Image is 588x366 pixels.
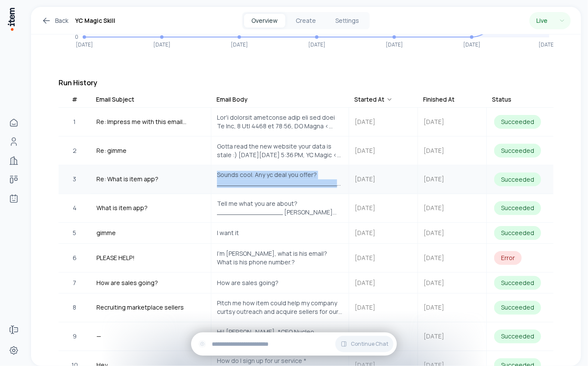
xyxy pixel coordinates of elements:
button: Create [285,14,327,28]
a: Settings [5,342,22,359]
h1: YC Magic Skill [75,16,115,26]
a: Forms [5,321,22,338]
div: Succeeded [494,144,541,158]
span: 1 [74,117,76,127]
div: Succeeded [494,276,541,290]
span: 9 [73,332,77,341]
span: Recruiting marketplace sellers [96,303,184,313]
div: Email Subject [96,95,134,104]
div: Succeeded [494,115,541,129]
span: Continue Chat [351,341,388,347]
span: 3 [73,175,77,184]
img: Item Brain Logo [7,7,15,31]
tspan: [DATE] [386,41,403,49]
span: 5 [73,228,77,238]
button: Settings [327,14,368,28]
span: Lor'i dolorsit ametconse adip eli sed doei Te Inc, 8 Utl 4468 et 78:56, DO Magna < al@enimadm.ve ... [217,113,343,130]
span: — [96,332,101,341]
span: 8 [73,303,77,313]
div: Status [492,95,511,104]
span: How are sales going? [217,279,279,287]
a: Agents [5,190,22,207]
div: Succeeded [494,301,541,315]
span: Re: What is item app? [96,175,158,184]
button: Overview [244,14,285,28]
div: # [72,95,77,104]
span: I want it [217,229,239,237]
span: PLEASE HELP! [96,253,135,263]
span: 2 [73,146,77,155]
tspan: [DATE] [308,41,325,49]
div: Succeeded [494,173,541,186]
span: 7 [73,278,77,288]
tspan: [DATE] [153,41,170,49]
a: Back [41,16,68,26]
div: Email Body [217,95,248,104]
a: Contacts [5,133,22,150]
span: Pitch me how item could help my company curtsy outreach and acquire sellers for our marketplace. ... [217,299,343,316]
div: Error [494,251,522,265]
div: Started At [354,95,393,104]
div: Continue Chat [191,332,397,356]
span: I’m [PERSON_NAME], what is his email? What is his phone number.? [217,249,343,267]
div: Succeeded [494,329,541,343]
a: deals [5,171,22,188]
h3: Run History [59,78,554,88]
tspan: [DATE] [463,41,480,49]
span: What is item app? [96,203,148,213]
span: Sounds cool. Any yc deal you offer? ________________________________ From: YC Magic <[EMAIL_ADDRE... [217,171,343,188]
tspan: [DATE] [538,41,556,49]
a: Home [5,114,22,131]
div: Finished At [423,95,455,104]
span: gimme [96,228,116,238]
div: Succeeded [494,226,541,240]
button: Continue Chat [335,336,393,352]
span: 4 [73,203,77,213]
tspan: [DATE] [231,41,248,49]
span: Re: gimme [96,146,127,155]
div: Succeeded [494,201,541,215]
span: Hi! [PERSON_NAME], *CEO Nucleo Research, Inc. <[URL][DOMAIN_NAME]>* [217,328,343,345]
span: Re: Impress me with this email response and I’ll buy your product [96,117,205,127]
span: Tell me what you are about? _________________ [PERSON_NAME] Co-Founder & CEO @Codyco E-Mail: [PER... [217,199,343,217]
tspan: 0 [75,33,78,40]
tspan: [DATE] [76,41,93,49]
a: Companies [5,152,22,169]
span: How are sales going? [96,278,158,288]
span: 6 [73,253,77,263]
span: Gotta read the new website your data is stale :) [DATE][DATE] 5:36 PM, YC Magic < [EMAIL_ADDRESS]... [217,142,343,159]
